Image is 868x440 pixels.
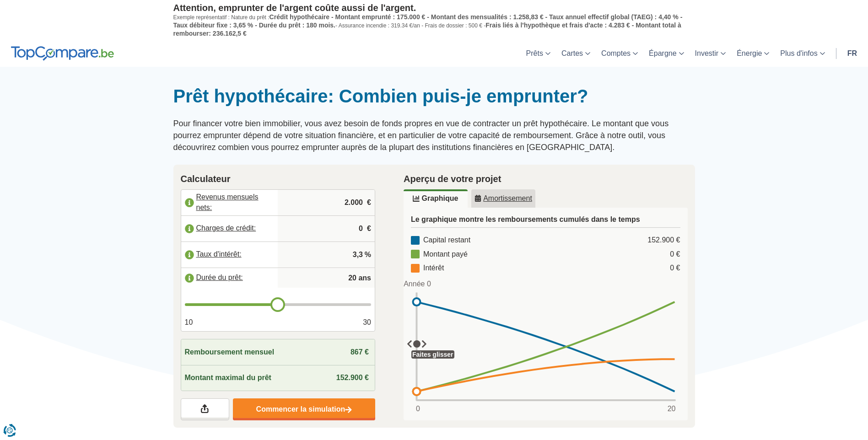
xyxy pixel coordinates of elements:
[521,40,556,67] a: Prêts
[336,374,369,381] span: 152.900 €
[690,40,732,67] a: Investir
[842,40,863,67] a: fr
[358,273,371,284] span: ans
[411,249,468,260] div: Montant payé
[345,406,352,414] img: Commencer la simulation
[281,216,371,241] input: |
[173,118,695,153] p: Pour financer votre bien immobilier, vous avez besoin de fonds propres en vue de contracter un pr...
[181,398,229,420] a: Partagez vos résultats
[367,198,371,208] span: €
[181,268,278,288] label: Durée du prêt:
[413,195,458,202] u: Graphique
[173,21,681,37] span: Frais liés à l'hypothèque et frais d'acte : 4.283 € - Montant total à rembourser: 236.162,5 €
[281,190,371,215] input: |
[411,235,470,246] div: Capital restant
[181,172,376,186] h2: Calculateur
[411,215,680,228] h3: Le graphique montre les remboursements cumulés dans le temps
[411,350,454,359] div: Faites glisser
[731,40,775,67] a: Énergie
[281,242,371,267] input: |
[185,373,271,383] span: Montant maximal du prêt
[365,250,371,260] span: %
[367,224,371,234] span: €
[416,404,420,414] span: 0
[173,13,683,29] span: Crédit hypothécaire - Montant emprunté : 175.000 € - Montant des mensualités : 1.258,83 € - Taux ...
[363,317,371,328] span: 30
[647,235,680,246] div: 152.900 €
[411,263,444,274] div: Intérêt
[181,245,278,265] label: Taux d'intérêt:
[181,193,278,213] label: Revenus mensuels nets:
[670,249,680,260] div: 0 €
[474,195,532,202] u: Amortissement
[668,404,676,414] span: 20
[350,348,369,356] span: 867 €
[173,13,695,38] p: Exemple représentatif : Nature du prêt : - Assurance incendie : 319.34 €/an - Frais de dossier : ...
[173,2,695,13] p: Attention, emprunter de l'argent coûte aussi de l'argent.
[11,46,114,61] img: TopCompare
[775,40,830,67] a: Plus d'infos
[670,263,680,274] div: 0 €
[643,40,690,67] a: Épargne
[181,219,278,239] label: Charges de crédit:
[404,172,688,186] h2: Aperçu de votre projet
[596,40,643,67] a: Comptes
[185,347,275,358] span: Remboursement mensuel
[173,85,695,107] h1: Prêt hypothécaire: Combien puis-je emprunter?
[185,317,193,328] span: 10
[233,398,375,420] a: Commencer la simulation
[556,40,596,67] a: Cartes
